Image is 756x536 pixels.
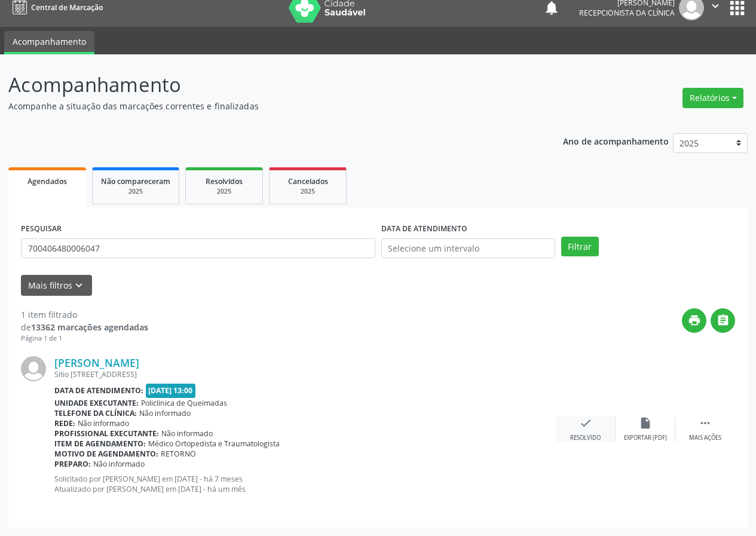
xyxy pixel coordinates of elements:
[194,187,254,196] div: 2025
[161,449,196,459] span: RETORNO
[278,187,338,196] div: 2025
[381,238,555,259] input: Selecione um intervalo
[101,176,170,186] span: Não compareceram
[21,321,148,333] div: de
[570,434,601,442] div: Resolvido
[161,428,213,439] span: Não informado
[146,384,196,397] span: [DATE] 13:00
[639,416,652,430] i: insert_drive_file
[579,416,592,430] i: check
[54,474,556,494] p: Solicitado por [PERSON_NAME] em [DATE] - há 7 meses Atualizado por [PERSON_NAME] em [DATE] - há u...
[21,333,148,344] div: Página 1 de 1
[699,416,712,430] i: 
[54,398,139,408] b: Unidade executante:
[78,418,129,428] span: Não informado
[54,356,139,369] a: [PERSON_NAME]
[54,439,146,449] b: Item de agendamento:
[288,176,328,186] span: Cancelados
[93,459,145,469] span: Não informado
[54,369,556,379] div: Sitio [STREET_ADDRESS]
[682,88,743,108] button: Relatórios
[579,8,675,18] span: Recepcionista da clínica
[717,314,730,327] i: 
[54,418,75,428] b: Rede:
[206,176,243,186] span: Resolvidos
[54,428,159,439] b: Profissional executante:
[54,385,143,396] b: Data de atendimento:
[8,70,526,100] p: Acompanhamento
[27,176,67,186] span: Agendados
[563,133,669,148] p: Ano de acompanhamento
[141,398,227,408] span: Policlinica de Queimadas
[31,321,148,333] strong: 13362 marcações agendadas
[54,459,91,469] b: Preparo:
[21,238,375,259] input: Nome, CNS
[54,408,137,418] b: Telefone da clínica:
[624,434,667,442] div: Exportar (PDF)
[21,220,62,238] label: PESQUISAR
[21,356,46,381] img: img
[72,279,85,292] i: keyboard_arrow_down
[21,308,148,321] div: 1 item filtrado
[8,100,526,112] p: Acompanhe a situação das marcações correntes e finalizadas
[688,314,701,327] i: print
[711,308,735,333] button: 
[561,237,599,257] button: Filtrar
[101,187,170,196] div: 2025
[21,275,92,296] button: Mais filtroskeyboard_arrow_down
[689,434,721,442] div: Mais ações
[31,2,103,13] span: Central de Marcação
[54,449,158,459] b: Motivo de agendamento:
[4,31,94,54] a: Acompanhamento
[682,308,706,333] button: print
[381,220,467,238] label: DATA DE ATENDIMENTO
[139,408,191,418] span: Não informado
[148,439,280,449] span: Médico Ortopedista e Traumatologista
